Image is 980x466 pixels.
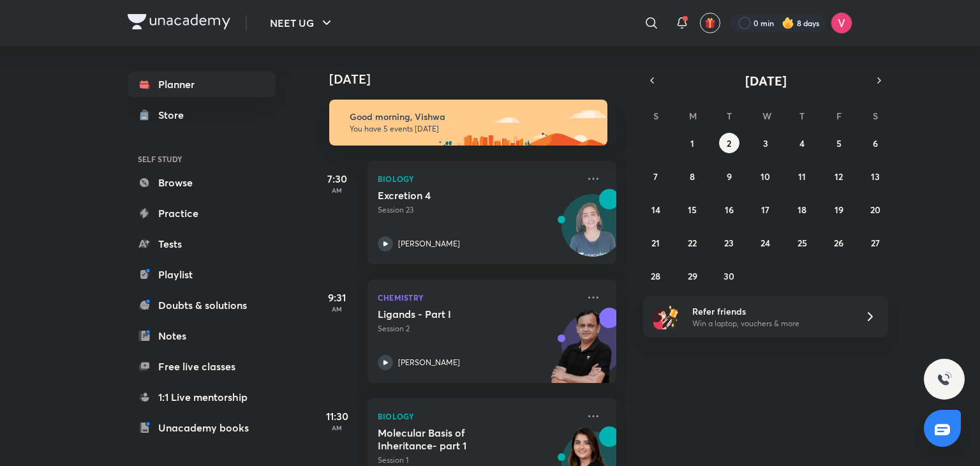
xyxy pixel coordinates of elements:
abbr: September 1, 2025 [690,137,694,149]
abbr: September 5, 2025 [836,137,842,149]
h4: [DATE] [329,71,629,87]
p: Biology [378,171,578,186]
p: Session 2 [378,323,578,334]
p: Session 1 [378,455,578,466]
button: September 8, 2025 [682,166,702,186]
img: Company Logo [128,14,230,29]
abbr: September 12, 2025 [835,170,843,183]
h5: Molecular Basis of Inheritance- part 1 [378,426,537,452]
abbr: September 19, 2025 [835,204,843,216]
button: [DATE] [661,71,870,89]
button: September 25, 2025 [792,232,812,253]
abbr: September 16, 2025 [725,204,734,216]
div: Store [158,107,191,123]
button: September 13, 2025 [865,166,886,186]
button: September 5, 2025 [829,133,849,153]
button: September 26, 2025 [829,232,849,253]
abbr: September 26, 2025 [834,237,843,249]
img: morning [329,100,607,146]
button: September 1, 2025 [682,133,702,153]
abbr: September 7, 2025 [653,170,658,183]
p: [PERSON_NAME] [398,357,460,368]
a: Tests [128,231,276,257]
abbr: September 4, 2025 [799,137,805,149]
abbr: September 17, 2025 [761,204,769,216]
button: September 20, 2025 [865,199,886,220]
abbr: September 15, 2025 [688,204,697,216]
img: Avatar [562,201,623,262]
h5: 7:30 [311,171,362,186]
span: [DATE] [745,72,787,89]
abbr: September 22, 2025 [688,237,697,249]
h6: SELF STUDY [128,148,276,170]
a: Notes [128,323,276,349]
button: September 24, 2025 [755,232,776,253]
img: unacademy [546,308,616,396]
p: Win a laptop, vouchers & more [692,318,849,329]
button: September 2, 2025 [719,133,739,153]
img: ttu [937,372,952,387]
a: Doubts & solutions [128,292,276,318]
img: referral [653,304,679,329]
button: September 12, 2025 [829,166,849,186]
abbr: September 23, 2025 [724,237,734,249]
button: avatar [700,13,720,33]
button: September 29, 2025 [682,266,702,286]
abbr: September 27, 2025 [871,237,880,249]
abbr: September 9, 2025 [727,170,732,183]
h5: 11:30 [311,409,362,424]
a: Planner [128,71,276,97]
img: avatar [704,17,716,29]
p: Biology [378,409,578,424]
abbr: September 2, 2025 [727,137,731,149]
button: September 4, 2025 [792,133,812,153]
abbr: Sunday [653,110,658,122]
button: September 7, 2025 [646,166,666,186]
abbr: Monday [689,110,697,122]
abbr: September 18, 2025 [798,204,806,216]
a: Unacademy books [128,415,276,440]
h6: Good morning, Vishwa [350,111,596,123]
h5: Ligands - Part I [378,308,537,320]
abbr: Tuesday [727,110,732,122]
button: September 22, 2025 [682,232,702,253]
button: September 15, 2025 [682,199,702,220]
button: September 11, 2025 [792,166,812,186]
a: Playlist [128,262,276,287]
abbr: September 6, 2025 [873,137,878,149]
button: September 28, 2025 [646,266,666,286]
abbr: Wednesday [762,110,771,122]
abbr: September 21, 2025 [651,237,660,249]
button: NEET UG [262,10,342,36]
abbr: Saturday [873,110,878,122]
abbr: Friday [836,110,842,122]
h5: 9:31 [311,290,362,305]
button: September 6, 2025 [865,133,886,153]
abbr: Thursday [799,110,805,122]
p: [PERSON_NAME] [398,238,460,250]
button: September 9, 2025 [719,166,739,186]
p: AM [311,305,362,313]
a: Company Logo [128,14,230,33]
a: Practice [128,200,276,226]
p: You have 5 events [DATE] [350,124,596,134]
button: September 18, 2025 [792,199,812,220]
abbr: September 25, 2025 [798,237,807,249]
a: Browse [128,170,276,195]
abbr: September 8, 2025 [690,170,695,183]
a: 1:1 Live mentorship [128,384,276,410]
abbr: September 20, 2025 [870,204,880,216]
abbr: September 24, 2025 [761,237,770,249]
abbr: September 14, 2025 [651,204,660,216]
p: AM [311,186,362,194]
img: streak [782,17,794,29]
p: Session 23 [378,204,578,216]
abbr: September 28, 2025 [651,270,660,282]
button: September 23, 2025 [719,232,739,253]
button: September 19, 2025 [829,199,849,220]
p: Chemistry [378,290,578,305]
img: Vishwa Desai [831,12,852,34]
h6: Refer friends [692,304,849,318]
button: September 10, 2025 [755,166,776,186]
abbr: September 3, 2025 [763,137,768,149]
